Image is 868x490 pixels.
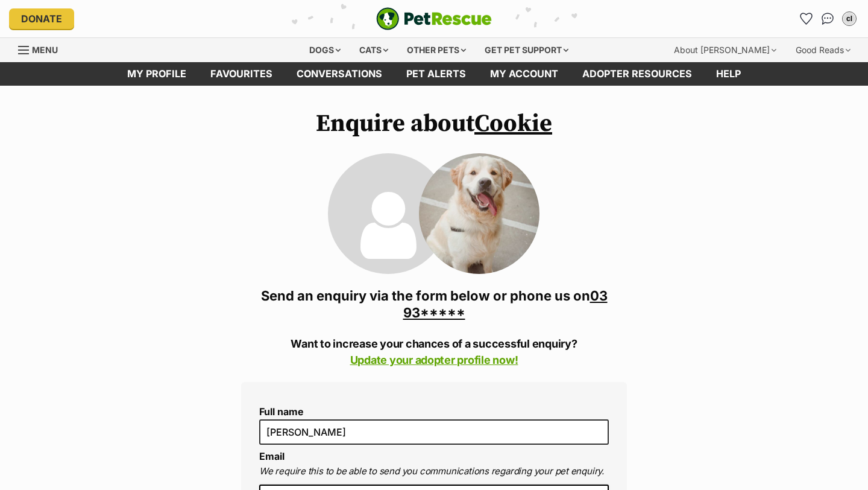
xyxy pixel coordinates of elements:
a: Favourites [796,9,816,28]
p: Want to increase your chances of a successful enquiry? [241,336,627,368]
h1: Enquire about [241,110,627,138]
a: Update your adopter profile now! [350,354,518,366]
a: Cookie [474,109,552,139]
img: chat-41dd97257d64d25036548639549fe6c8038ab92f7586957e7f3b1b290dea8141.svg [822,13,834,25]
button: My account [840,9,859,28]
a: Donate [9,8,74,29]
input: E.g. Jimmy Chew [259,419,609,445]
img: Cookie [419,153,539,274]
span: Menu [32,45,58,55]
a: Favourites [198,62,285,86]
a: My account [478,62,570,86]
img: logo-e224e6f780fb5917bec1dbf3a21bbac754714ae5b6737aabdf751b685950b380.svg [376,7,492,30]
div: About [PERSON_NAME] [665,38,785,62]
h3: Send an enquiry via the form below or phone us on [241,287,627,321]
a: conversations [285,62,394,86]
div: Other pets [398,38,474,62]
label: Full name [259,406,609,417]
a: Pet alerts [394,62,478,86]
label: Email [259,450,285,462]
div: Dogs [301,38,349,62]
a: My profile [115,62,198,86]
a: PetRescue [376,7,492,30]
div: Get pet support [476,38,577,62]
a: Help [704,62,753,86]
ul: Account quick links [796,9,859,28]
a: Adopter resources [570,62,704,86]
div: Good Reads [787,38,859,62]
div: Cats [351,38,397,62]
a: Conversations [818,9,837,28]
a: Menu [18,38,66,60]
p: We require this to be able to send you communications regarding your pet enquiry. [259,465,609,479]
div: cl [843,13,855,25]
